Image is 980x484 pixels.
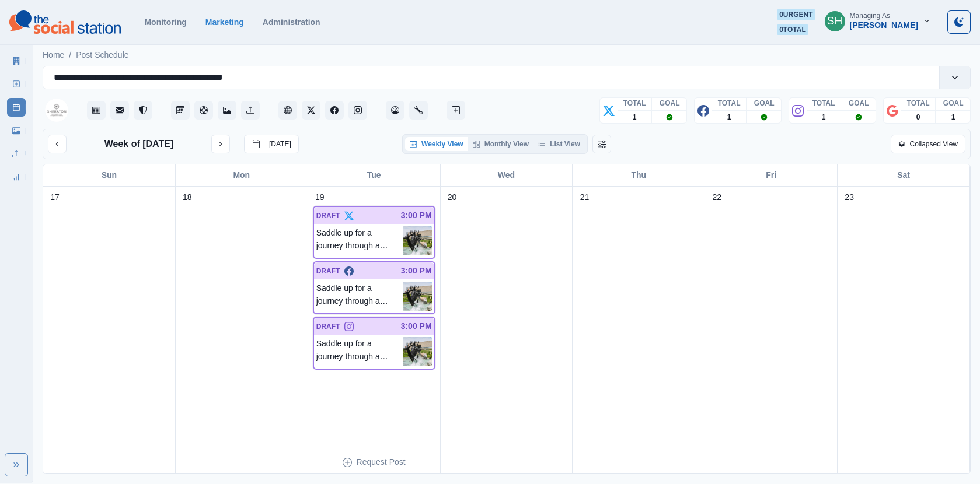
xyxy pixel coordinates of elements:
[7,75,26,93] a: New Post
[7,145,26,163] a: Uploads
[623,98,646,108] p: TOTAL
[269,140,291,148] p: [DATE]
[315,191,325,204] p: 19
[850,20,918,30] div: [PERSON_NAME]
[580,191,590,204] p: 21
[815,9,940,33] button: Managing As[PERSON_NAME]
[533,137,585,151] button: List View
[777,24,808,35] span: 0 total
[104,137,174,151] p: Week of [DATE]
[943,98,964,108] p: GOAL
[241,101,260,120] button: Uploads
[144,17,186,27] a: Monitoring
[401,209,432,222] p: 3:00 PM
[171,101,190,120] button: Post Schedule
[838,164,970,186] div: Sat
[9,10,121,34] img: logoTextSVG.62801f218bc96a9b266caa72a09eb111.svg
[43,49,64,61] a: Home
[403,282,432,311] img: i42ahcppydfd57dexk4h
[308,164,441,186] div: Tue
[401,265,432,277] p: 3:00 PM
[357,456,406,468] p: Request Post
[822,112,826,122] p: 1
[850,12,890,20] div: Managing As
[7,168,26,187] a: Review Summary
[592,135,611,153] button: Change View Order
[916,112,920,122] p: 0
[302,101,320,120] button: Twitter
[205,17,244,27] a: Marketing
[7,51,26,70] a: Marketing Summary
[849,98,869,108] p: GOAL
[278,101,297,120] button: Client Website
[947,10,971,34] button: Toggle Mode
[50,191,60,204] p: 17
[409,101,428,120] button: Administration
[754,98,775,108] p: GOAL
[244,135,299,153] button: go to today
[218,101,236,120] button: Media Library
[468,137,533,151] button: Monthly View
[316,321,340,332] p: DRAFT
[718,98,741,108] p: TOTAL
[316,266,340,276] p: DRAFT
[386,101,404,120] button: Dashboard
[134,101,152,120] button: Reviews
[633,112,637,122] p: 1
[441,164,573,186] div: Wed
[405,137,468,151] button: Weekly View
[573,164,705,186] div: Thu
[447,101,465,120] button: Create New Post
[45,99,68,122] img: 156406347739750
[777,9,815,20] span: 0 urgent
[110,101,129,120] button: Messages
[183,191,192,204] p: 18
[316,337,403,366] p: Saddle up for a journey through art, history, and the spirit of the American West! 🏜️ Just a shor...
[727,112,731,122] p: 1
[951,112,955,122] p: 1
[43,49,129,61] nav: breadcrumb
[845,191,854,204] p: 23
[325,101,344,120] button: Facebook
[7,121,26,140] a: Media Library
[316,282,403,311] p: Saddle up for a journey through art, history, and the spirit of the American West! 🏜️ Just a shor...
[660,98,680,108] p: GOAL
[76,49,128,61] a: Post Schedule
[263,17,320,27] a: Administration
[5,453,28,476] button: Expand
[448,191,457,204] p: 20
[194,101,213,120] button: Content Pool
[211,135,230,153] button: next month
[316,226,403,255] p: Saddle up for a journey through art, history, and the spirit of the American West! 🏜️ Just a shor...
[712,191,721,204] p: 22
[316,211,340,221] p: DRAFT
[43,164,176,186] div: Sun
[812,98,835,108] p: TOTAL
[401,320,432,332] p: 3:00 PM
[69,49,71,61] span: /
[403,226,432,255] img: i42ahcppydfd57dexk4h
[907,98,930,108] p: TOTAL
[891,135,966,153] button: Collapsed View
[87,101,106,120] button: Stream
[176,164,308,186] div: Mon
[348,101,367,120] button: Instagram
[7,98,26,117] a: Post Schedule
[403,337,432,366] img: i42ahcppydfd57dexk4h
[827,7,843,35] div: Sara Haas
[48,135,67,153] button: previous month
